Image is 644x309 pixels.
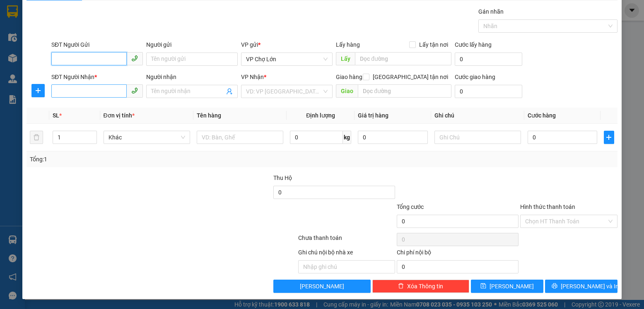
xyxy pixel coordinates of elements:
[478,8,504,15] label: Gán nhãn
[561,282,619,291] span: [PERSON_NAME] và In
[372,280,469,293] button: deleteXóa Thông tin
[407,282,443,291] span: Xóa Thông tin
[336,74,362,80] span: Giao hàng
[455,85,523,98] input: Cước giao hàng
[246,53,328,65] span: VP Chợ Lớn
[30,155,249,164] div: Tổng: 1
[146,40,238,49] div: Người gửi
[604,131,614,144] button: plus
[298,248,395,260] div: Ghi chú nội bộ nhà xe
[30,131,43,144] button: delete
[369,72,451,81] span: [GEOGRAPHIC_DATA] tận nơi
[520,204,575,210] label: Hình thức thanh toán
[545,280,617,293] button: printer[PERSON_NAME] và In
[358,84,451,98] input: Dọc đường
[51,72,143,81] div: SĐT Người Nhận
[552,283,557,290] span: printer
[416,40,451,49] span: Lấy tận nơi
[336,52,355,65] span: Lấy
[528,112,556,119] span: Cước hàng
[397,204,424,210] span: Tổng cước
[398,283,404,290] span: delete
[358,112,388,119] span: Giá trị hàng
[298,260,395,273] input: Nhập ghi chú
[273,280,370,293] button: [PERSON_NAME]
[241,74,264,80] span: VP Nhận
[490,282,534,291] span: [PERSON_NAME]
[455,53,523,66] input: Cước lấy hàng
[241,40,333,49] div: VP gửi
[273,175,292,181] span: Thu Hộ
[197,131,283,144] input: VD: Bàn, Ghế
[300,282,344,291] span: [PERSON_NAME]
[131,87,138,94] span: phone
[32,87,44,94] span: plus
[336,41,360,48] span: Lấy hàng
[455,74,495,80] label: Cước giao hàng
[104,112,135,119] span: Đơn vị tính
[471,280,543,293] button: save[PERSON_NAME]
[297,233,396,248] div: Chưa thanh toán
[336,84,358,98] span: Giao
[53,112,59,119] span: SL
[455,41,492,48] label: Cước lấy hàng
[109,131,185,144] span: Khác
[358,131,427,144] input: 0
[431,108,524,124] th: Ghi chú
[146,72,238,81] div: Người nhận
[226,88,233,95] span: user-add
[31,84,45,97] button: plus
[197,112,221,119] span: Tên hàng
[434,131,521,144] input: Ghi Chú
[355,52,451,65] input: Dọc đường
[306,112,335,119] span: Định lượng
[131,55,138,62] span: phone
[397,248,519,260] div: Chi phí nội bộ
[343,131,351,144] span: kg
[51,40,143,49] div: SĐT Người Gửi
[480,283,486,290] span: save
[604,134,613,141] span: plus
